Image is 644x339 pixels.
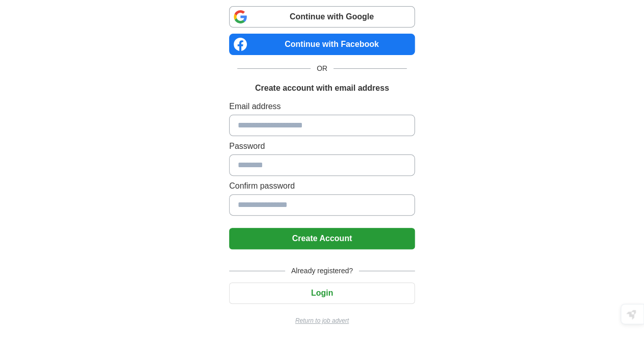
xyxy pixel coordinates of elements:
[285,266,359,276] span: Already registered?
[229,316,415,325] a: Return to job advert
[311,63,333,74] span: OR
[229,228,415,249] button: Create Account
[229,180,415,192] label: Confirm password
[229,100,415,113] label: Email address
[229,140,415,152] label: Password
[255,82,389,94] h1: Create account with email address
[229,289,415,297] a: Login
[229,282,415,304] button: Login
[229,34,415,55] a: Continue with Facebook
[229,6,415,28] a: Continue with Google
